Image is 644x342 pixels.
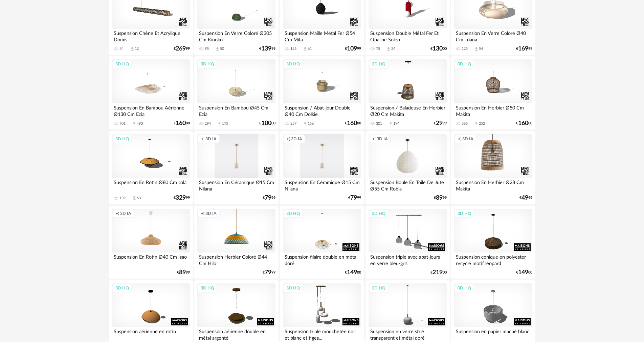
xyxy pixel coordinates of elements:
[345,121,361,126] div: € 00
[376,46,380,51] div: 75
[308,46,312,51] div: 61
[303,46,308,52] span: Download icon
[201,136,205,142] span: Creation icon
[215,46,220,52] span: Download icon
[280,206,364,279] a: 3D HQ Suspension filaire double en métal doré €14900
[454,209,474,218] div: 3D HQ
[369,327,446,341] div: Suspension en verre strié transparent et métal doré
[263,196,275,200] div: € 99
[174,196,190,200] div: € 99
[283,178,361,192] div: Suspension En Céramique Ø15 Cm Nilana
[198,284,217,293] div: 3D HQ
[109,206,193,279] a: Creation icon 3D IA Suspension En Rotin Ø40 Cm Isao €8999
[369,60,388,68] div: 3D HQ
[112,284,132,293] div: 3D HQ
[119,121,126,126] div: 701
[430,270,447,275] div: € 00
[386,46,391,52] span: Download icon
[205,46,209,51] div: 95
[280,56,364,129] a: 3D HQ Suspension / Abat-jour Double Ø40 Cm Dolkie 257 Download icon 156 €16000
[369,253,446,266] div: Suspension triple avec abat-jours en verre bleu-gris
[265,196,271,200] span: 79
[197,178,275,192] div: Suspension En Céramique Ø15 Cm Nilana
[303,121,308,126] span: Download icon
[516,121,532,126] div: € 00
[220,46,224,51] div: 50
[454,284,474,293] div: 3D HQ
[135,46,139,51] div: 12
[347,270,357,275] span: 149
[518,46,528,51] span: 169
[174,46,190,51] div: € 99
[132,196,137,201] span: Download icon
[365,131,449,204] a: Creation icon 3D IA Suspension Boule En Toile De Jute Ø55 Cm Robia €8999
[436,196,443,200] span: 89
[109,56,193,129] a: 3D HQ Suspension En Bambou Aérienne Ø130 Cm Ezia 701 Download icon 490 €16000
[261,121,271,126] span: 100
[430,46,447,51] div: € 00
[393,121,399,126] div: 194
[369,178,446,192] div: Suspension Boule En Toile De Jute Ø55 Cm Robia
[197,103,275,117] div: Suspension En Bambou Ø45 Cm Ezia
[479,46,483,51] div: 54
[119,196,126,201] div: 139
[432,270,443,275] span: 219
[137,121,143,126] div: 490
[454,327,532,341] div: Suspension en papier maché blanc
[283,327,361,341] div: Suspension triple mouchetée noir et blanc et tiges...
[112,327,190,341] div: Suspension aérienne en rotin
[479,121,485,126] div: 252
[345,46,361,51] div: € 99
[112,103,190,117] div: Suspension En Bambou Aérienne Ø130 Cm Ezia
[137,196,141,201] div: 63
[259,121,275,126] div: € 00
[458,136,462,142] span: Creation icon
[291,136,302,142] span: 3D IA
[217,121,222,126] span: Download icon
[198,60,217,68] div: 3D HQ
[518,270,528,275] span: 149
[369,209,388,218] div: 3D HQ
[391,46,395,51] div: 24
[454,253,532,266] div: Suspension conique en polyester recyclé motif léopard
[516,46,532,51] div: € 99
[112,135,132,143] div: 3D HQ
[177,270,190,275] div: € 99
[345,270,361,275] div: € 00
[130,46,135,52] span: Download icon
[176,46,186,51] span: 269
[347,121,357,126] span: 160
[462,46,468,51] div: 125
[348,196,361,200] div: € 99
[283,209,303,218] div: 3D HQ
[194,131,278,204] a: Creation icon 3D IA Suspension En Céramique Ø15 Cm Nilana €7999
[115,211,119,216] span: Creation icon
[280,131,364,204] a: Creation icon 3D IA Suspension En Céramique Ø15 Cm Nilana €7999
[521,196,528,200] span: 49
[454,60,474,68] div: 3D HQ
[388,121,393,126] span: Download icon
[176,196,186,200] span: 329
[516,270,532,275] div: € 00
[290,46,296,51] div: 126
[454,29,532,42] div: Suspension En Verre Coloré Ø40 Cm Triana
[222,121,228,126] div: 175
[454,178,532,192] div: Suspension En Herbier Ø28 Cm Makita
[474,121,479,126] span: Download icon
[369,29,446,42] div: Suspension Double Métal Fer Et Opaline Soleo
[119,46,124,51] div: 34
[474,46,479,52] span: Download icon
[518,121,528,126] span: 160
[454,103,532,117] div: Suspension En Herbier Ø50 Cm Makita
[112,29,190,42] div: Suspension Chêne Et Acrylique Domis
[372,136,376,142] span: Creation icon
[197,327,275,341] div: Suspension aérienne double en métal argenté
[432,46,443,51] span: 130
[132,121,137,126] span: Download icon
[462,136,473,142] span: 3D IA
[174,121,190,126] div: € 00
[176,121,186,126] span: 160
[286,136,290,142] span: Creation icon
[261,46,271,51] span: 139
[112,253,190,266] div: Suspension En Rotin Ø40 Cm Isao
